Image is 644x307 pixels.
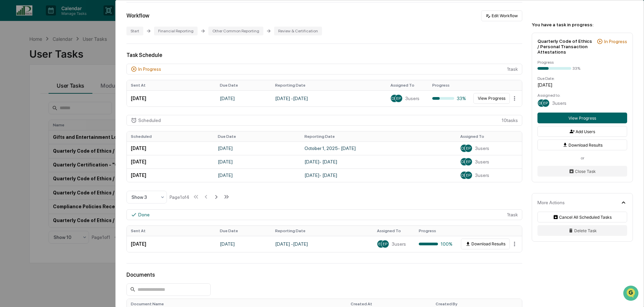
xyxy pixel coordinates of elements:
span: 3 users [475,159,489,164]
div: Done [138,212,150,217]
div: 10 task s [126,115,522,126]
div: 🗄️ [49,139,54,144]
div: 🔎 [7,151,12,157]
td: [DATE] - [DATE] [300,168,456,182]
td: [DATE] [127,142,214,155]
div: Page 1 of 4 [170,194,189,200]
span: DM [461,159,467,164]
div: 1 task [126,64,522,74]
div: More Actions [537,200,565,205]
div: Progress [537,60,627,65]
td: [DATE] [216,90,271,106]
a: 🔎Data Lookup [4,148,45,160]
th: Scheduled [127,131,214,142]
div: Task Schedule [126,52,522,58]
div: Start new chat [30,52,111,58]
span: [PERSON_NAME] [21,110,55,115]
td: [DATE] [214,142,301,155]
span: EP [466,146,471,151]
button: Edit Workflow [481,10,522,21]
span: EP [383,242,387,246]
span: • [56,110,58,115]
td: [DATE] - [DATE] [271,236,373,252]
img: 1746055101610-c473b297-6a78-478c-a979-82029cc54cd1 [7,52,19,64]
span: EP [543,101,548,105]
span: DM [538,101,545,105]
td: [DATE] [127,155,214,168]
button: Download Results [461,239,510,249]
a: 🖐️Preclearance [4,135,46,147]
td: [DATE] [214,155,301,168]
button: Delete Task [537,225,627,236]
td: [DATE] [127,236,216,252]
span: • [56,92,58,97]
div: Quarterly Code of Ethics / Personal Transaction Attestations [537,38,594,55]
div: Other Common Reporting [208,27,263,35]
span: EP [466,159,471,164]
th: Reporting Date [271,226,373,236]
span: 3 users [475,173,489,178]
div: Past conversations [7,75,45,80]
button: See all [105,73,123,82]
button: Add Users [537,126,627,137]
td: [DATE] [127,90,216,106]
span: 3 users [405,96,419,101]
th: Due Date [216,80,271,90]
img: Rachel Stanley [7,103,18,114]
div: Documents [126,272,522,278]
div: In Progress [138,66,161,72]
div: 100% [419,241,452,247]
th: Progress [415,226,457,236]
span: EN [378,242,384,246]
img: 8933085812038_c878075ebb4cc5468115_72.jpg [14,52,26,64]
td: [DATE] [127,168,214,182]
span: DM [391,96,398,101]
th: Assigned To [456,131,522,142]
div: Start [126,27,143,35]
div: Financial Reporting [154,27,198,35]
th: Assigned To [386,80,428,90]
button: Start new chat [115,54,123,62]
div: 1 task [126,209,522,220]
button: Close Task [537,166,627,177]
div: 33% [432,96,466,101]
div: Due Date: [537,76,627,81]
div: Scheduled [138,118,161,123]
button: Download Results [537,140,627,150]
span: Pylon [67,167,82,172]
th: Progress [428,80,470,90]
span: DM [461,146,467,151]
div: 33% [573,66,580,71]
td: October 1, 2025 - [DATE] [300,142,456,155]
img: Rachel Stanley [7,85,18,96]
span: [DATE] [60,110,74,115]
button: View Progress [537,113,627,123]
span: [PERSON_NAME] [21,92,55,97]
button: Cancel All Scheduled Tasks [537,212,627,222]
span: 3 users [475,146,489,151]
span: 3 users [392,241,406,247]
td: [DATE] [216,236,271,252]
th: Due Date [214,131,301,142]
td: [DATE] - [DATE] [271,90,386,106]
iframe: Open customer support [622,285,641,303]
p: How can we help? [7,14,123,25]
span: 3 users [552,100,566,106]
div: In Progress [604,39,627,44]
div: Review & Certification [274,27,322,35]
div: You have a task in progress: [532,22,633,27]
th: Reporting Date [271,80,386,90]
th: Sent At [127,80,216,90]
a: 🗄️Attestations [46,135,86,147]
span: Attestations [56,138,84,145]
td: [DATE] [214,168,301,182]
span: Preclearance [13,138,43,145]
div: [DATE] [537,82,627,88]
th: Assigned To [373,226,415,236]
button: View Progress [473,93,510,104]
th: Reporting Date [300,131,456,142]
div: We're offline, we'll be back soon [30,58,95,64]
div: Assigned to: [537,93,627,98]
